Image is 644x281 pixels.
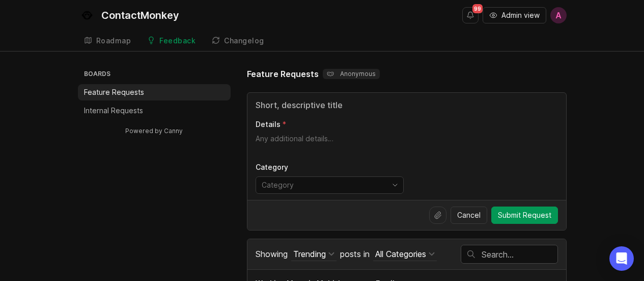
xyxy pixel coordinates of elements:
[82,68,231,82] h3: Boards
[256,176,404,194] div: toggle menu
[550,7,567,23] button: A
[501,10,540,20] span: Admin view
[387,181,403,189] svg: toggle icon
[491,207,558,224] button: Submit Request
[224,37,264,44] div: Changelog
[206,31,270,52] a: Changelog
[256,134,558,154] textarea: Details
[84,87,144,97] p: Feature Requests
[256,162,404,172] p: Category
[124,125,184,137] a: Powered by Canny
[327,70,376,78] p: Anonymous
[482,249,557,260] input: Search…
[101,10,179,20] div: ContactMonkey
[96,37,131,44] div: Roadmap
[373,247,437,261] button: posts in
[609,246,634,271] div: Open Intercom Messenger
[256,249,288,259] span: Showing
[472,4,483,13] span: 99
[78,6,96,24] img: ContactMonkey logo
[78,31,137,52] a: Roadmap
[462,7,479,23] button: Notifications
[247,68,319,80] h1: Feature Requests
[483,7,546,23] button: Admin view
[159,37,195,44] div: Feedback
[498,210,551,220] span: Submit Request
[78,84,231,100] a: Feature Requests
[375,248,426,260] div: All Categories
[84,106,143,116] p: Internal Requests
[262,180,386,191] input: Category
[78,103,231,119] a: Internal Requests
[141,31,202,52] a: Feedback
[293,248,326,260] div: Trending
[457,210,481,220] span: Cancel
[340,249,370,259] span: posts in
[451,207,487,224] button: Cancel
[555,9,562,21] span: A
[291,247,337,261] button: Showing
[256,119,281,130] p: Details
[256,99,558,111] input: Title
